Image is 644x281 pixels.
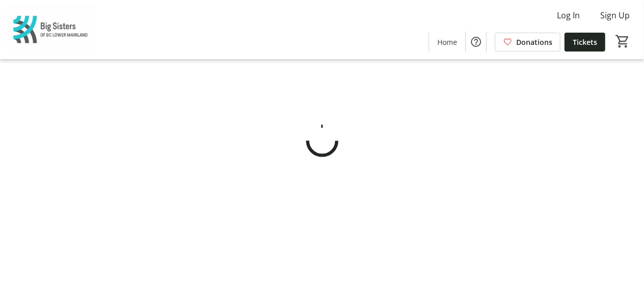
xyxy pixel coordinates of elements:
[557,9,580,21] span: Log In
[613,32,632,50] button: Cart
[6,4,97,55] img: Big Sisters of BC Lower Mainland's Logo
[495,33,561,52] a: Donations
[516,37,552,47] span: Donations
[549,7,588,23] button: Log In
[466,32,486,52] button: Help
[592,7,638,23] button: Sign Up
[600,9,630,21] span: Sign Up
[573,37,597,47] span: Tickets
[429,33,465,52] a: Home
[437,37,457,47] span: Home
[565,33,605,52] a: Tickets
